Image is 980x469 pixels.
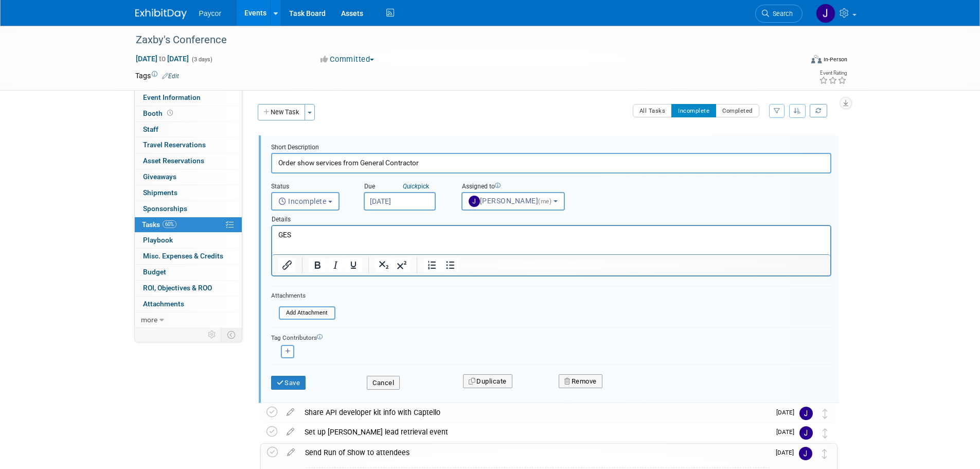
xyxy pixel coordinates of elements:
a: Search [755,5,803,23]
i: Move task [823,428,828,438]
span: Attachments [143,300,184,308]
span: Shipments [143,188,177,197]
a: edit [282,448,300,457]
input: Name of task or a short description [271,153,831,173]
td: Personalize Event Tab Strip [203,328,221,341]
button: Completed [716,104,759,117]
span: Misc. Expenses & Credits [143,252,223,260]
a: Misc. Expenses & Credits [135,249,242,264]
button: Remove [559,374,602,389]
span: Search [769,10,793,18]
button: Duplicate [463,374,512,389]
a: Event Information [135,90,242,106]
button: Underline [345,258,362,272]
span: Booth not reserved yet [165,109,175,117]
div: Event Rating [819,71,847,76]
span: [PERSON_NAME] [469,197,554,205]
span: Incomplete [278,197,327,205]
button: Superscript [393,258,411,272]
span: [DATE] [776,449,799,456]
button: Committed [317,54,378,65]
input: Due Date [364,192,436,211]
div: Event Format [742,54,848,69]
div: Set up [PERSON_NAME] lead retrieval event [299,423,770,441]
img: ExhibitDay [135,9,187,19]
span: (me) [538,198,551,205]
a: Playbook [135,233,242,248]
button: Cancel [367,376,400,390]
a: Refresh [810,104,827,117]
div: In-Person [823,56,847,63]
button: All Tasks [633,104,672,117]
button: Numbered list [423,258,441,272]
div: Due [364,182,446,192]
div: Share API developer kit info with Captello [299,404,770,421]
a: ROI, Objectives & ROO [135,281,242,296]
a: more [135,312,242,328]
div: Send Run of Show to attendees [300,444,770,461]
span: to [157,55,167,63]
button: Incomplete [271,192,340,211]
td: Toggle Event Tabs [221,328,242,341]
div: Assigned to [461,182,590,192]
img: Jenny Campbell [816,4,835,23]
a: Quickpick [401,182,431,190]
button: [PERSON_NAME](me) [461,192,565,211]
button: Save [271,376,306,390]
a: Edit [162,73,179,80]
img: Jenny Campbell [799,426,813,440]
img: Jenny Campbell [799,407,813,420]
a: Travel Reservations [135,137,242,153]
span: 60% [163,220,176,228]
span: [DATE] [776,428,799,436]
div: Details [271,211,831,225]
img: Format-Inperson.png [811,55,822,63]
a: Sponsorships [135,201,242,217]
a: Budget [135,265,242,280]
button: Bold [309,258,326,272]
button: Subscript [375,258,393,272]
a: Tasks60% [135,217,242,233]
button: Italic [327,258,344,272]
a: Shipments [135,185,242,201]
div: Zaxby's Conference [132,31,787,49]
img: Jenny Campbell [799,447,812,460]
a: edit [281,408,299,417]
div: Short Description [271,143,831,153]
span: Giveaways [143,172,176,181]
div: Tag Contributors [271,332,831,342]
div: Attachments [271,291,335,300]
span: Travel Reservations [143,141,206,149]
span: [DATE] [776,409,799,416]
span: ROI, Objectives & ROO [143,284,212,292]
a: Attachments [135,297,242,312]
span: more [141,316,157,324]
i: Move task [823,409,828,419]
span: Paycor [199,9,222,18]
a: Staff [135,122,242,137]
td: Tags [135,71,179,81]
a: Asset Reservations [135,153,242,169]
span: Booth [143,109,175,117]
i: Quick [403,183,418,190]
a: Giveaways [135,169,242,185]
span: Sponsorships [143,204,187,213]
span: Event Information [143,93,201,101]
span: Staff [143,125,158,133]
button: Bullet list [441,258,459,272]
span: Playbook [143,236,173,244]
span: Tasks [142,220,176,229]
iframe: Rich Text Area [272,226,830,254]
button: Incomplete [671,104,716,117]
div: Status [271,182,348,192]
i: Move task [822,449,827,459]
span: Budget [143,268,166,276]
a: edit [281,427,299,437]
span: Asset Reservations [143,157,204,165]
span: [DATE] [DATE] [135,54,189,63]
a: Booth [135,106,242,121]
button: Insert/edit link [278,258,296,272]
button: New Task [258,104,305,120]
